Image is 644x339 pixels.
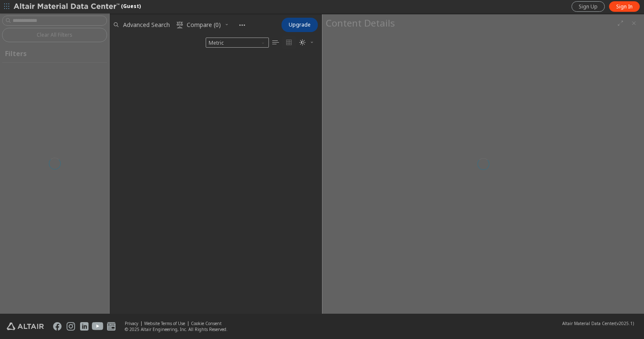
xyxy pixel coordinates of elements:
[123,22,170,28] span: Advanced Search
[13,3,141,11] div: (Guest)
[206,38,269,48] div: Unit System
[125,320,138,326] a: Privacy
[282,36,296,49] button: Tile View
[572,1,605,12] a: Sign Up
[616,3,633,10] span: Sign In
[609,1,640,12] a: Sign In
[144,320,185,326] a: Website Terms of Use
[206,38,269,48] span: Metric
[296,36,318,49] button: Theme
[125,326,228,332] div: © 2025 Altair Engineering, Inc. All Rights Reserved.
[579,3,598,10] span: Sign Up
[299,39,306,46] i: 
[269,36,282,49] button: Table View
[187,22,221,28] span: Compare (0)
[289,22,311,28] span: Upgrade
[191,320,222,326] a: Cookie Consent
[282,18,318,32] button: Upgrade
[562,320,634,326] div: (v2025.1)
[13,3,121,11] img: Altair Material Data Center
[177,22,183,28] i: 
[562,320,615,326] span: Altair Material Data Center
[272,39,279,46] i: 
[7,323,44,330] img: Altair Engineering
[286,39,292,46] i: 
